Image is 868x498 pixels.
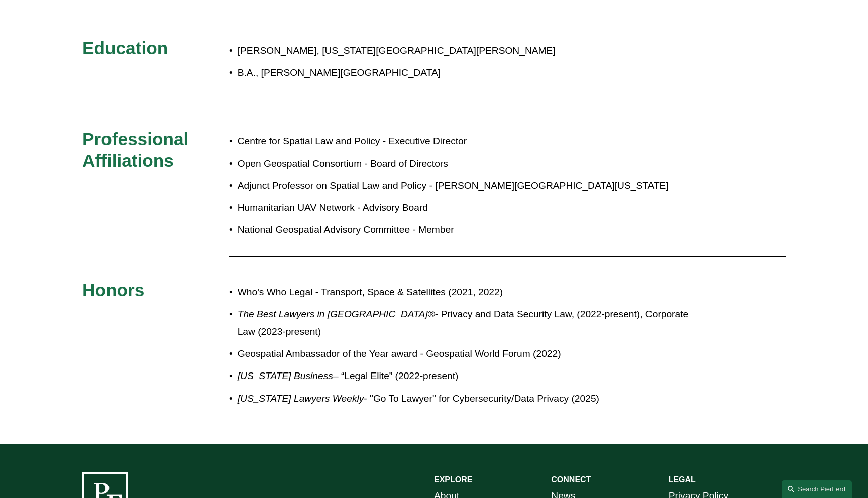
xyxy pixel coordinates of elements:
[238,370,333,381] em: [US_STATE] Business
[238,345,698,363] p: Geospatial Ambassador of the Year award - Geospatial World Forum (2022)
[782,480,852,498] a: Search this site
[238,367,698,385] p: – “Legal Elite” (2022-present)
[238,309,435,319] em: The Best Lawyers in [GEOGRAPHIC_DATA]®
[238,393,364,404] em: [US_STATE] Lawyers Weekly
[669,475,696,484] strong: LEGAL
[238,133,698,150] p: Centre for Spatial Law and Policy - Executive Director
[238,390,698,408] p: - "Go To Lawyer" for Cybersecurity/Data Privacy (2025)
[82,38,168,58] span: Education
[82,129,193,171] span: Professional Affiliations
[238,64,698,82] p: B.A., [PERSON_NAME][GEOGRAPHIC_DATA]
[238,177,698,195] p: Adjunct Professor on Spatial Law and Policy - [PERSON_NAME][GEOGRAPHIC_DATA][US_STATE]
[434,475,472,484] strong: EXPLORE
[551,475,591,484] strong: CONNECT
[238,155,698,173] p: Open Geospatial Consortium - Board of Directors
[238,306,698,340] p: - Privacy and Data Security Law, (2022-present), Corporate Law (2023-present)
[238,199,698,217] p: Humanitarian UAV Network - Advisory Board
[238,284,698,301] p: Who's Who Legal - Transport, Space & Satellites (2021, 2022)
[238,42,698,60] p: [PERSON_NAME], [US_STATE][GEOGRAPHIC_DATA][PERSON_NAME]
[238,221,698,239] p: National Geospatial Advisory Committee - Member
[82,280,144,300] span: Honors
